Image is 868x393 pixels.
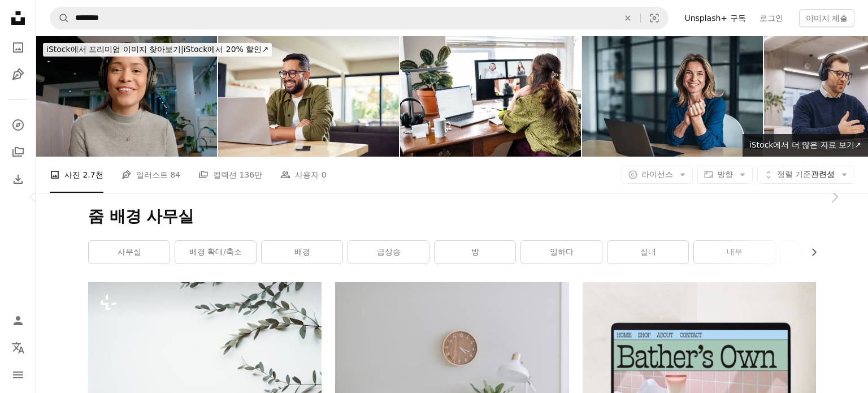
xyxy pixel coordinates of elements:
[804,241,816,264] button: 목록을 오른쪽으로 스크롤
[622,166,693,184] button: 라이선스
[348,241,429,264] a: 급상승
[198,157,262,193] a: 컬렉션 136만
[262,241,342,264] a: 배경
[335,355,568,365] a: 녹색 식물 옆에 흰색 책상 램프
[7,141,29,163] a: 컬렉션
[435,241,515,264] a: 방
[521,241,602,264] a: 일하다
[46,45,184,54] span: iStock에서 프리미엄 이미지 찾아보기 |
[607,241,688,264] a: 실내
[641,170,673,179] span: 라이선스
[697,166,753,184] button: 방향
[7,336,29,359] button: 언어
[780,241,861,264] a: 사무실 배경
[218,36,399,157] img: 집에서 노트북으로 작업하는 행복한 히스패닉 남자
[36,36,217,157] img: 비즈니스, 여성 및 초상화 화상 회의와 가상 세미나 또는 사무실에서 온라인 전화를 위한 커뮤니케이션. 네트워킹, 직원 및 웹 세미나, 디지털 채팅 및 회의를 위한 헤드폰을 통...
[89,241,170,264] a: 사무실
[678,9,752,27] a: Unsplash+ 구독
[777,170,811,179] span: 정렬 기준
[88,365,322,375] a: 녹색 잎이 잔뜩 있는 흰색 배경
[170,169,180,181] span: 84
[322,169,327,181] span: 0
[757,166,854,184] button: 정렬 기준관련성
[400,36,581,157] img: 재택 근무하는 여성이 비즈니스 팀과 영상 통화를 하고 있습니다.
[46,45,268,54] span: iStock에서 20% 할인 ↗
[743,134,868,157] a: iStock에서 더 많은 자료 보기↗
[175,241,256,264] a: 배경 확대/축소
[717,170,733,179] span: 방향
[280,157,326,193] a: 사용자 0
[753,9,790,27] a: 로그인
[121,157,180,193] a: 일러스트 84
[50,7,669,29] form: 사이트 전체에서 이미지 찾기
[615,7,640,29] button: 삭제
[641,7,668,29] button: 시각적 검색
[7,114,29,136] a: 탐색
[749,140,861,149] span: iStock에서 더 많은 자료 보기 ↗
[7,364,29,386] button: 메뉴
[239,169,262,181] span: 136만
[36,36,279,63] a: iStock에서 프리미엄 이미지 찾아보기|iStock에서 20% 할인↗
[7,309,29,332] a: 로그인 / 가입
[777,169,835,180] span: 관련성
[7,36,29,59] a: 사진
[582,36,763,157] img: Business woman in the office
[799,9,854,27] button: 이미지 제출
[694,241,775,264] a: 내부
[88,206,816,227] h1: 줌 배경 사무실
[7,63,29,86] a: 일러스트
[50,7,70,29] button: Unsplash 검색
[800,142,868,251] a: 다음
